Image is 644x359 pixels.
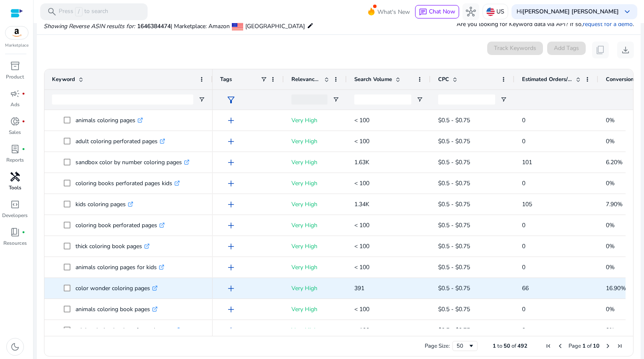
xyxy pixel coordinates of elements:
[569,342,581,350] span: Page
[10,144,20,154] span: lab_profile
[226,178,236,189] span: add
[466,7,476,17] span: hub
[606,305,615,313] span: 0%
[606,242,615,250] span: 0%
[438,179,470,187] span: $0.5 - $0.75
[587,342,592,350] span: of
[75,7,83,16] span: /
[226,157,236,168] span: add
[522,326,525,334] span: 0
[486,8,495,16] img: us.svg
[522,76,572,83] span: Estimated Orders/Month
[226,136,236,147] span: add
[226,283,236,293] span: add
[425,342,450,350] div: Page Size:
[5,26,28,39] img: amazon.svg
[354,305,369,313] span: < 100
[517,9,619,15] p: Hi
[522,8,619,16] b: [PERSON_NAME] [PERSON_NAME]
[438,137,470,145] span: $0.5 - $0.75
[52,76,75,83] span: Keyword
[354,263,369,271] span: < 100
[307,21,314,31] mat-icon: edit
[522,116,525,124] span: 0
[59,7,108,16] p: Press to search
[606,200,623,208] span: 7.90%
[522,263,525,271] span: 0
[75,196,133,213] p: kids coloring pages
[22,92,25,95] span: fiber_manual_record
[354,158,369,166] span: 1.63K
[438,242,470,250] span: $0.5 - $0.75
[517,342,527,350] span: 492
[2,212,28,219] p: Developers
[438,326,470,334] span: $0.5 - $0.75
[377,5,410,19] span: What's New
[438,221,470,229] span: $0.5 - $0.75
[226,325,236,335] span: add
[291,259,339,276] p: Very High
[75,154,190,171] p: sandbox color by number coloring pages
[438,263,470,271] span: $0.5 - $0.75
[291,154,339,171] p: Very High
[354,179,369,187] span: < 100
[438,284,470,292] span: $0.5 - $0.75
[605,343,611,349] div: Next Page
[462,3,479,20] button: hub
[226,241,236,252] span: add
[606,137,615,145] span: 0%
[606,116,615,124] span: 0%
[10,89,20,99] span: campaign
[10,342,20,352] span: dark_mode
[522,158,532,166] span: 101
[606,326,615,334] span: 0%
[493,342,496,350] span: 1
[291,322,339,339] p: Very High
[10,172,20,182] span: handyman
[354,137,369,145] span: < 100
[621,45,631,55] span: download
[438,76,449,83] span: CPC
[220,76,232,83] span: Tags
[9,184,21,191] p: Tools
[522,305,525,313] span: 0
[75,301,158,318] p: animals coloring book pages
[616,343,623,349] div: Last Page
[617,42,634,58] button: download
[606,158,623,166] span: 6.20%
[6,73,24,81] p: Product
[354,116,369,124] span: < 100
[198,96,205,103] button: Open Filter Menu
[497,342,502,350] span: to
[44,22,135,30] i: Showing Reverse ASIN results for:
[504,342,510,350] span: 50
[606,263,615,271] span: 0%
[291,196,339,213] p: Very High
[52,94,193,105] input: Keyword Filter Input
[354,221,369,229] span: < 100
[75,133,165,150] p: adult coloring perforated pages
[291,76,321,83] span: Relevance Score
[416,96,423,103] button: Open Filter Menu
[291,280,339,297] p: Very High
[522,200,532,208] span: 105
[75,238,150,255] p: thick coloring book pages
[557,343,563,349] div: Previous Page
[10,61,20,71] span: inventory_2
[75,175,180,192] p: coloring books perforated pages kids
[522,221,525,229] span: 0
[354,242,369,250] span: < 100
[354,326,369,334] span: < 100
[438,305,470,313] span: $0.5 - $0.75
[10,101,20,108] p: Ads
[226,262,236,273] span: add
[75,259,164,276] p: animals coloring pages for kids
[22,231,25,234] span: fiber_manual_record
[291,238,339,255] p: Very High
[606,179,615,187] span: 0%
[291,112,339,129] p: Very High
[10,199,20,210] span: code_blocks
[291,217,339,234] p: Very High
[10,116,20,126] span: donut_small
[5,42,29,49] p: Marketplace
